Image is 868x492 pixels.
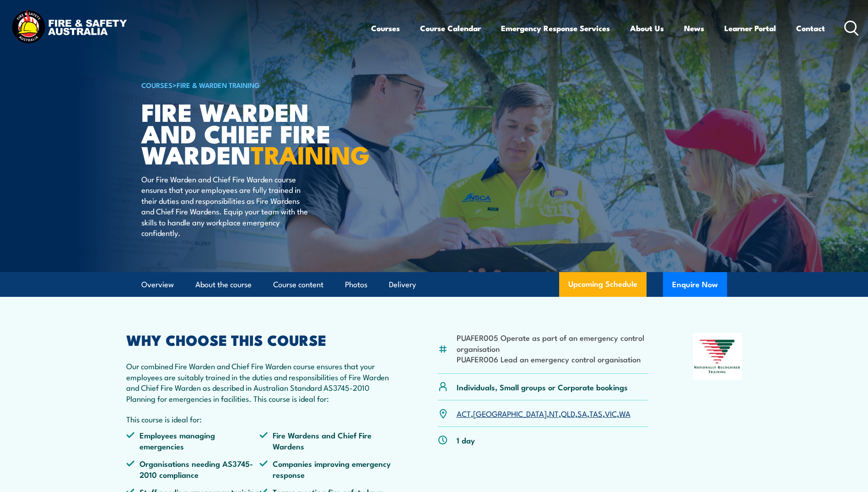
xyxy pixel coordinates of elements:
[457,354,648,364] li: PUAFER006 Lead an emergency control organisation
[549,408,559,419] a: NT
[663,272,727,297] button: Enquire Now
[501,16,610,40] a: Emergency Response Services
[457,408,631,419] p: , , , , , , ,
[619,408,631,419] a: WA
[126,430,260,451] li: Employees managing emergencies
[141,80,173,90] a: COURSES
[457,408,471,419] a: ACT
[259,430,393,451] li: Fire Wardens and Chief Fire Wardens
[141,273,174,297] a: Overview
[259,458,393,480] li: Companies improving emergency response
[126,458,260,480] li: Organisations needing AS3745-2010 compliance
[561,408,575,419] a: QLD
[345,273,367,297] a: Photos
[177,80,260,90] a: Fire & Warden Training
[141,174,308,238] p: Our Fire Warden and Chief Fire Warden course ensures that your employees are fully trained in the...
[371,16,400,40] a: Courses
[126,361,394,404] p: Our combined Fire Warden and Chief Fire Warden course ensures that your employees are suitably tr...
[630,16,664,40] a: About Us
[693,333,742,380] img: Nationally Recognised Training logo.
[457,382,628,392] p: Individuals, Small groups or Corporate bookings
[195,273,252,297] a: About the course
[473,408,547,419] a: [GEOGRAPHIC_DATA]
[796,16,825,40] a: Contact
[605,408,617,419] a: VIC
[141,101,367,165] h1: Fire Warden and Chief Fire Warden
[457,435,475,445] p: 1 day
[559,272,647,297] a: Upcoming Schedule
[577,408,587,419] a: SA
[589,408,603,419] a: TAS
[141,79,367,90] h6: >
[126,333,394,346] h2: WHY CHOOSE THIS COURSE
[724,16,776,40] a: Learner Portal
[684,16,704,40] a: News
[126,414,394,424] p: This course is ideal for:
[389,273,416,297] a: Delivery
[457,332,648,354] li: PUAFER005 Operate as part of an emergency control organisation
[420,16,481,40] a: Course Calendar
[273,273,323,297] a: Course content
[251,135,370,173] strong: TRAINING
